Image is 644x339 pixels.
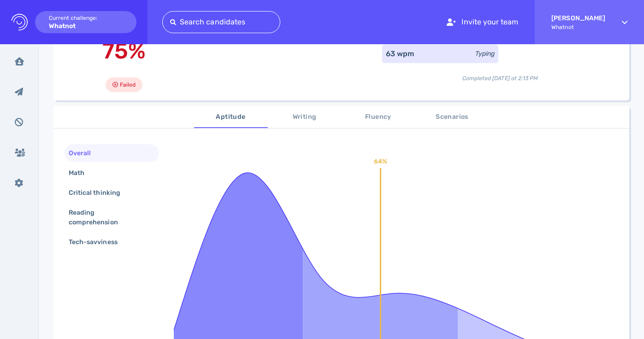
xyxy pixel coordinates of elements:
span: Fluency [347,111,410,123]
div: Critical thinking [67,186,131,199]
div: Math [67,166,95,180]
div: Overall [67,146,102,160]
div: Completed [DATE] at 2:13 PM [382,67,618,82]
div: Tech-savviness [67,235,129,249]
span: Whatnot [551,24,605,30]
span: 75% [102,38,146,64]
span: Failed [120,79,136,90]
span: Writing [273,111,336,123]
strong: [PERSON_NAME] [551,14,605,22]
div: Typing [475,49,495,58]
span: Scenarios [421,111,484,123]
div: 63 wpm [386,48,414,59]
div: Reading comprehension [67,206,149,229]
text: 64% [374,158,387,165]
span: Aptitude [200,111,262,123]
